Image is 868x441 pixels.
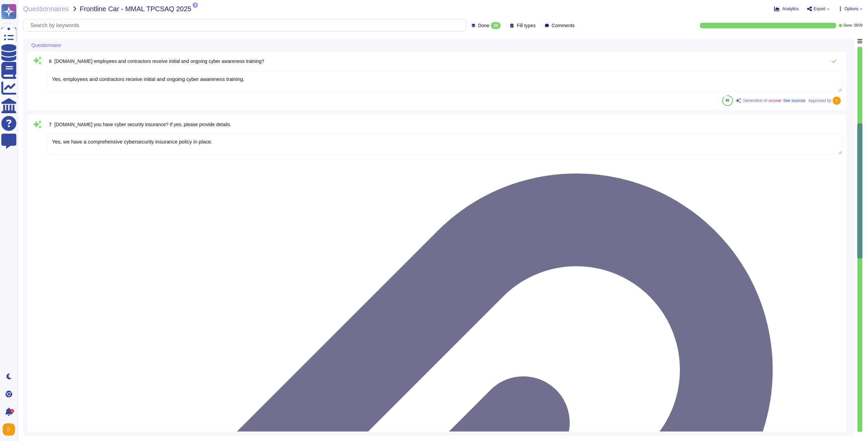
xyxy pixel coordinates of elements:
[193,2,198,8] span: 3
[742,99,782,103] span: Generative AI answer
[23,5,69,12] span: Questionnaires
[845,7,858,11] span: Options
[808,99,831,103] span: Approved by
[478,23,489,28] span: Done
[46,133,842,154] textarea: Yes, we have a comprehensive cybersecurity insurance policy in place.
[27,19,466,31] input: Search by keywords
[46,59,52,64] span: 6
[783,99,806,103] span: See sources
[844,24,853,27] span: Done:
[54,122,231,127] span: [DOMAIN_NAME] you have cyber security insurance? If yes, please provide details.
[80,5,191,12] span: Frontline Car - MMAL TPCSAQ 2025
[774,6,799,12] button: Analytics
[725,99,729,102] span: 86
[814,7,825,11] span: Export
[833,97,841,105] img: user
[31,43,61,48] span: Questionnaire
[10,409,14,413] div: 3
[491,22,501,29] div: 20
[782,7,799,11] span: Analytics
[517,23,535,28] span: Fill types
[552,23,575,28] span: Comments
[46,71,842,92] textarea: Yes, employees and contractors receive initial and ongoing cyber awareness training.
[854,24,863,27] span: 20 / 20
[1,422,20,437] button: user
[54,58,264,64] span: [DOMAIN_NAME] employees and contractors receive initial and ongoing cyber awareness training?
[3,423,15,436] img: user
[46,122,52,127] span: 7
